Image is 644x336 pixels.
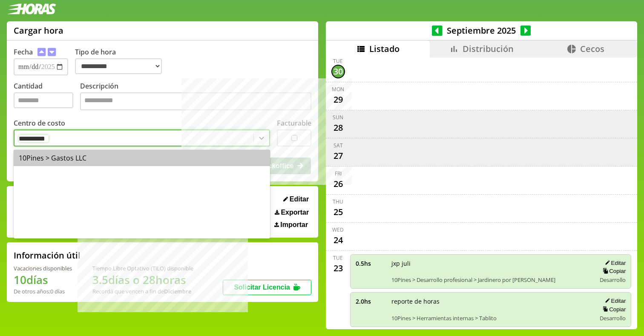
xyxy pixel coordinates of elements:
[391,314,590,322] span: 10Pines > Herramientas internas > Tablito
[331,205,345,219] div: 25
[92,264,193,272] div: Tiempo Libre Optativo (TiLO) disponible
[331,93,345,106] div: 29
[580,43,604,55] span: Cecos
[14,250,80,261] h2: Información útil
[333,198,343,205] div: Thu
[333,114,343,121] div: Sun
[600,306,626,313] button: Copiar
[164,287,191,295] b: Diciembre
[331,233,345,247] div: 24
[14,272,72,287] h1: 10 días
[333,254,343,261] div: Tue
[92,287,193,295] div: Recordá que vencen a fin de
[600,276,626,284] span: Desarrollo
[333,57,343,65] div: Tue
[277,118,311,128] label: Facturable
[75,58,162,74] select: Tipo de hora
[331,261,345,275] div: 23
[14,81,80,112] label: Cantidad
[92,272,193,287] h1: 3.5 días o 28 horas
[443,25,520,36] span: Septiembre 2025
[602,259,626,267] button: Editar
[332,86,344,93] div: Mon
[14,118,65,128] label: Centro de costo
[280,221,308,229] span: Importar
[391,276,590,284] span: 10Pines > Desarrollo profesional > Jardinero por [PERSON_NAME]
[356,297,385,305] span: 2.0 hs
[80,92,311,110] textarea: Descripción
[331,121,345,135] div: 28
[14,47,33,57] label: Fecha
[281,209,309,216] span: Exportar
[600,267,626,275] button: Copiar
[290,195,309,203] span: Editar
[7,3,56,14] img: logotipo
[75,47,169,75] label: Tipo de hora
[80,81,311,112] label: Descripción
[600,314,626,322] span: Desarrollo
[463,43,514,55] span: Distribución
[331,177,345,191] div: 26
[281,195,311,204] button: Editar
[331,149,345,163] div: 27
[14,25,63,36] h1: Cargar hora
[234,284,290,291] span: Solicitar Licencia
[333,142,343,149] div: Sat
[223,280,311,295] button: Solicitar Licencia
[391,297,590,305] span: reporte de horas
[391,259,590,267] span: jxp juli
[331,65,345,78] div: 30
[326,57,637,328] div: scrollable content
[369,43,400,55] span: Listado
[272,208,311,217] button: Exportar
[356,259,385,267] span: 0.5 hs
[14,264,72,272] div: Vacaciones disponibles
[14,287,72,295] div: De otros años: 0 días
[14,92,73,108] input: Cantidad
[14,150,270,166] div: 10Pines > Gastos LLC
[335,170,342,177] div: Fri
[602,297,626,304] button: Editar
[332,226,344,233] div: Wed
